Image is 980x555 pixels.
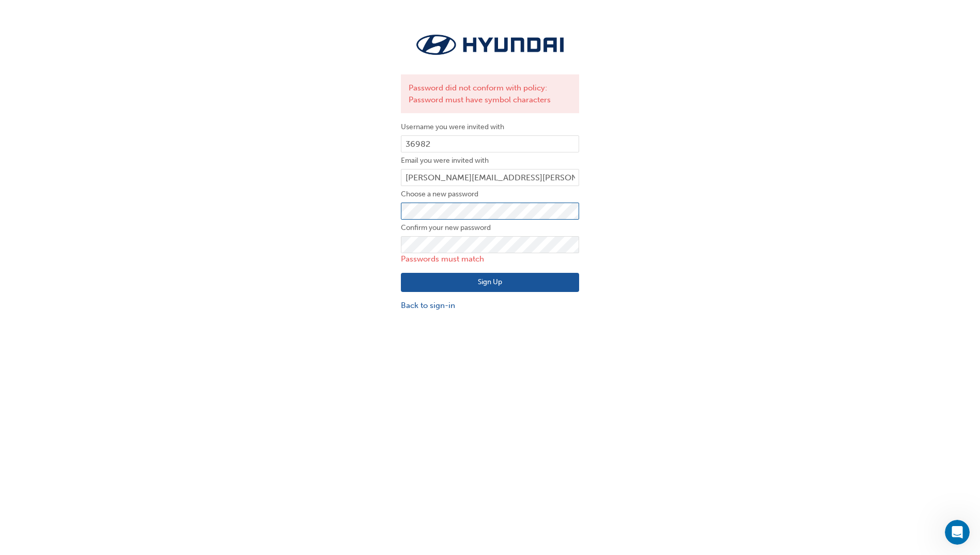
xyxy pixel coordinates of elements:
img: Trak [401,31,579,59]
p: Passwords must match [401,253,579,265]
label: Confirm your new password [401,222,579,234]
input: Username [401,135,579,153]
label: Choose a new password [401,188,579,201]
button: Sign Up [401,273,579,292]
label: Email you were invited with [401,155,579,167]
a: Back to sign-in [401,300,579,312]
iframe: Intercom live chat [945,520,970,545]
label: Username you were invited with [401,121,579,133]
div: Password did not conform with policy: Password must have symbol characters [401,74,579,113]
